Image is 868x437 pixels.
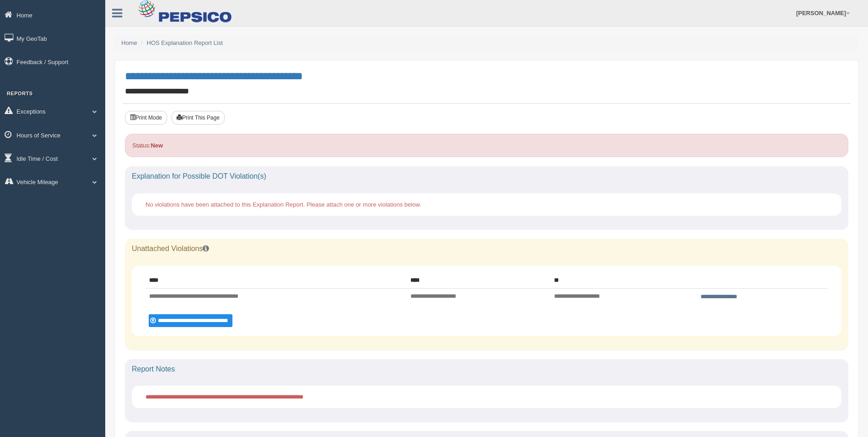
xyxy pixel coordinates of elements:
[125,166,848,186] div: Explanation for Possible DOT Violation(s)
[125,239,848,259] div: Unattached Violations
[125,359,848,379] div: Report Notes
[151,142,163,149] strong: New
[125,111,167,125] button: Print Mode
[147,39,223,46] a: HOS Explanation Report List
[121,39,137,46] a: Home
[146,201,421,208] span: No violations have been attached to this Explanation Report. Please attach one or more violations...
[172,111,225,125] button: Print This Page
[125,134,848,157] div: Status:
